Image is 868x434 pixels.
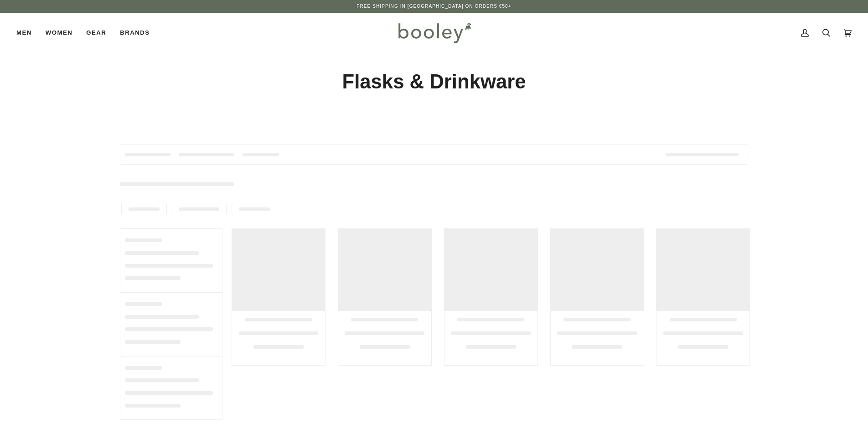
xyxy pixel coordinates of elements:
[120,69,748,94] h1: Flasks & Drinkware
[86,28,106,37] span: Gear
[16,28,32,37] span: Men
[39,13,79,53] a: Women
[394,20,474,46] img: Booley
[120,28,150,37] span: Brands
[16,13,39,53] a: Men
[356,3,511,10] p: Free Shipping in [GEOGRAPHIC_DATA] on Orders €50+
[46,28,72,37] span: Women
[113,13,156,53] a: Brands
[79,13,113,53] a: Gear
